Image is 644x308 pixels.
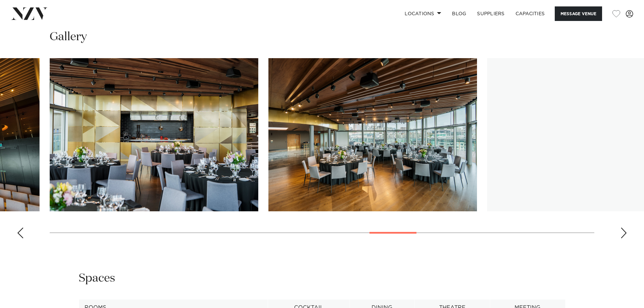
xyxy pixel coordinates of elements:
h2: Gallery [50,29,87,45]
a: Capacities [510,6,550,21]
button: Message Venue [555,6,602,21]
a: BLOG [447,6,472,21]
a: Locations [399,6,447,21]
swiper-slide: 19 / 29 [268,58,477,211]
a: SUPPLIERS [472,6,510,21]
h2: Spaces [79,271,115,286]
swiper-slide: 18 / 29 [50,58,258,211]
img: nzv-logo.png [11,7,48,20]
